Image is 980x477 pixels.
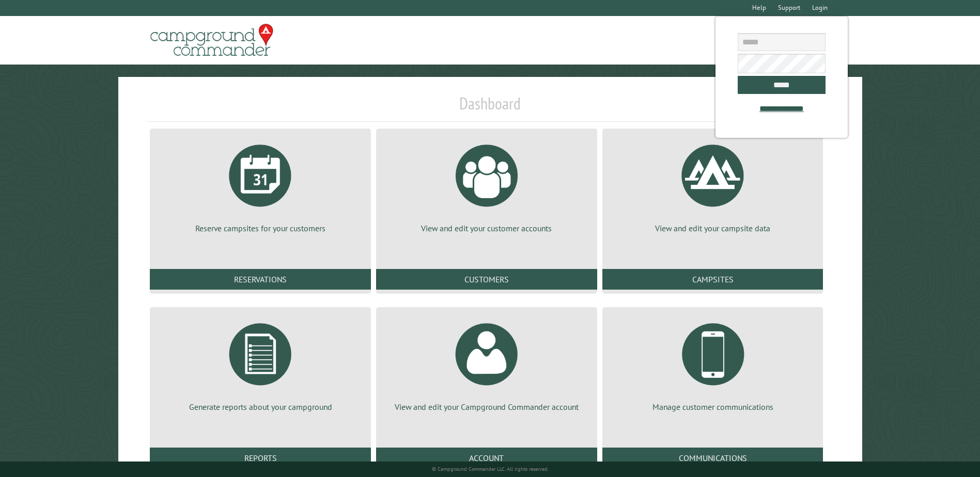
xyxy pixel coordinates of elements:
[615,315,811,412] a: Manage customer communications
[376,448,597,468] a: Account
[388,137,585,234] a: View and edit your customer accounts
[388,315,585,412] a: View and edit your Campground Commander account
[388,401,585,412] p: View and edit your Campground Commander account
[162,315,359,412] a: Generate reports about your campground
[615,137,811,234] a: View and edit your campsite data
[602,269,823,290] a: Campsites
[615,222,811,234] p: View and edit your campsite data
[615,401,811,412] p: Manage customer communications
[388,222,585,234] p: View and edit your customer accounts
[147,20,276,60] img: Campground Commander
[162,401,359,412] p: Generate reports about your campground
[162,137,359,234] a: Reserve campsites for your customers
[376,269,597,290] a: Customers
[602,448,823,468] a: Communications
[147,93,832,122] h1: Dashboard
[432,466,549,472] small: © Campground Commander LLC. All rights reserved.
[150,269,371,290] a: Reservations
[162,222,359,234] p: Reserve campsites for your customers
[150,448,371,468] a: Reports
